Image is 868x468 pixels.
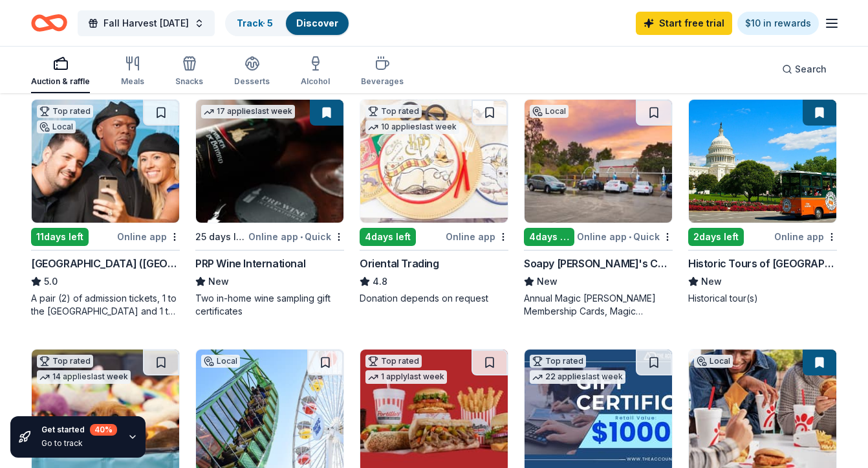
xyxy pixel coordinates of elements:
a: Start free trial [636,12,732,35]
button: Desserts [234,50,270,93]
div: A pair (2) of admission tickets, 1 to the [GEOGRAPHIC_DATA] and 1 to the [GEOGRAPHIC_DATA] [31,292,180,318]
div: Local [694,355,733,368]
span: 4.8 [373,274,387,289]
a: Track· 5 [237,17,273,28]
div: Oriental Trading [360,256,439,271]
a: Image for Historic Tours of America2days leftOnline appHistoric Tours of [GEOGRAPHIC_DATA]NewHist... [688,99,837,305]
a: $10 in rewards [737,12,819,35]
div: PRP Wine International [195,256,305,271]
span: New [208,274,229,289]
div: Local [37,120,76,133]
div: 22 applies last week [530,370,625,384]
div: 4 days left [360,228,416,246]
button: Search [772,56,837,82]
div: Top rated [365,355,422,368]
span: 5.0 [44,274,58,289]
div: Local [201,355,240,368]
div: Beverages [361,76,404,87]
button: Snacks [175,50,203,93]
div: 25 days left [195,229,246,245]
button: Track· 5Discover [225,10,350,36]
a: Image for Hollywood Wax Museum (Hollywood)Top ratedLocal11days leftOnline app[GEOGRAPHIC_DATA] ([... [31,99,180,318]
div: Online app Quick [248,228,344,245]
img: Image for Hollywood Wax Museum (Hollywood) [32,100,179,223]
div: Top rated [530,355,586,368]
a: Image for PRP Wine International17 applieslast week25 days leftOnline app•QuickPRP Wine Internati... [195,99,344,318]
div: Alcohol [301,76,330,87]
button: Alcohol [301,50,330,93]
div: Snacks [175,76,203,87]
div: Online app [117,228,180,245]
div: 17 applies last week [201,105,295,118]
div: Historical tour(s) [688,292,837,305]
div: Online app [774,228,837,245]
span: Search [795,61,827,77]
div: Online app Quick [577,228,673,245]
span: New [701,274,722,289]
a: Home [31,8,67,38]
div: Top rated [365,105,422,118]
div: Top rated [37,355,93,368]
div: Soapy [PERSON_NAME]'s Car Wash [524,256,673,271]
button: Fall Harvest [DATE] [78,10,215,36]
div: 1 apply last week [365,370,447,384]
div: 14 applies last week [37,370,131,384]
div: 40 % [90,424,117,436]
button: Meals [121,50,144,93]
div: 11 days left [31,228,89,246]
div: Annual Magic [PERSON_NAME] Membership Cards, Magic [PERSON_NAME] Wash Cards [524,292,673,318]
a: Image for Oriental TradingTop rated10 applieslast week4days leftOnline appOriental Trading4.8Dona... [360,99,508,305]
button: Beverages [361,50,404,93]
span: Fall Harvest [DATE] [103,16,189,31]
div: Online app [446,228,508,245]
div: Desserts [234,76,270,87]
div: Donation depends on request [360,292,508,305]
div: Local [530,105,569,118]
span: New [537,274,558,289]
img: Image for PRP Wine International [196,100,343,223]
div: [GEOGRAPHIC_DATA] ([GEOGRAPHIC_DATA]) [31,256,180,271]
img: Image for Soapy Joe's Car Wash [525,100,672,223]
div: 10 applies last week [365,120,459,134]
div: 4 days left [524,228,574,246]
img: Image for Oriental Trading [360,100,508,223]
div: 2 days left [688,228,744,246]
div: Get started [41,424,117,436]
button: Auction & raffle [31,50,90,93]
img: Image for Historic Tours of America [689,100,836,223]
div: Two in-home wine sampling gift certificates [195,292,344,318]
span: • [629,232,631,242]
div: Historic Tours of [GEOGRAPHIC_DATA] [688,256,837,271]
a: Image for Soapy Joe's Car WashLocal4days leftOnline app•QuickSoapy [PERSON_NAME]'s Car WashNewAnn... [524,99,673,318]
div: Top rated [37,105,93,118]
a: Discover [296,17,338,28]
span: • [300,232,303,242]
div: Go to track [41,438,117,449]
div: Auction & raffle [31,76,90,87]
div: Meals [121,76,144,87]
